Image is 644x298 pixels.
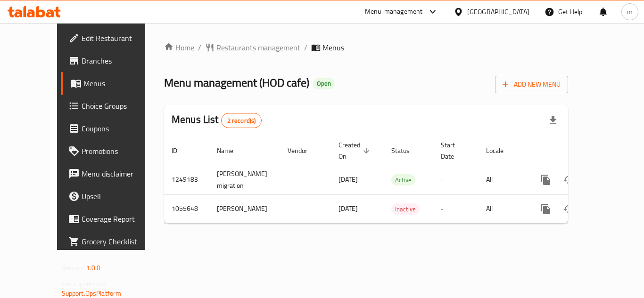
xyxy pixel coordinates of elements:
div: Inactive [391,203,420,215]
span: [DATE] [339,173,358,185]
span: Edit Restaurant [82,32,157,44]
span: Restaurants management [216,42,300,53]
button: Change Status [557,169,580,191]
td: All [479,194,527,223]
div: Menu-management [365,6,423,17]
a: Coverage Report [61,208,165,230]
li: / [304,42,307,53]
a: Restaurants management [205,42,300,53]
span: Menus [322,42,344,53]
span: Menu management ( HOD cafe ) [164,72,309,93]
td: 1055648 [164,194,209,223]
span: m [627,7,633,17]
td: 1249183 [164,165,209,194]
button: more [535,198,557,220]
span: Menus [83,78,157,89]
span: Locale [486,145,516,156]
button: more [535,169,557,191]
div: Active [391,174,415,185]
span: Promotions [82,145,157,157]
table: enhanced table [164,137,633,224]
span: Coupons [82,123,157,134]
th: Actions [527,137,633,165]
span: Add New Menu [503,79,561,90]
span: Created On [339,139,372,162]
span: [DATE] [339,202,358,215]
button: Change Status [557,198,580,220]
span: Coverage Report [82,213,157,225]
span: Status [391,145,422,156]
span: Upsell [82,191,157,202]
li: / [198,42,201,53]
a: Home [164,42,194,53]
td: [PERSON_NAME] migration [209,165,280,194]
span: Get support on: [62,278,105,290]
div: Total records count [221,113,262,128]
span: ID [172,145,190,156]
a: Branches [61,49,165,72]
a: Menus [61,72,165,95]
span: 2 record(s) [222,116,262,125]
span: 1.0.0 [86,262,101,274]
span: Version: [62,262,85,274]
button: Add New Menu [495,76,568,93]
span: Active [391,175,415,185]
h2: Menus List [172,113,262,128]
a: Grocery Checklist [61,230,165,253]
span: Choice Groups [82,100,157,112]
td: All [479,165,527,194]
nav: breadcrumb [164,42,568,53]
td: - [433,194,479,223]
span: Vendor [288,145,320,156]
span: Branches [82,55,157,66]
a: Choice Groups [61,95,165,117]
span: Inactive [391,204,420,215]
span: Menu disclaimer [82,168,157,179]
div: [GEOGRAPHIC_DATA] [467,7,529,17]
span: Open [313,80,335,88]
a: Upsell [61,185,165,208]
a: Edit Restaurant [61,27,165,49]
td: [PERSON_NAME] [209,194,280,223]
span: Grocery Checklist [82,236,157,247]
a: Coupons [61,117,165,140]
a: Menu disclaimer [61,162,165,185]
div: Export file [542,109,564,132]
td: - [433,165,479,194]
span: Start Date [441,139,467,162]
a: Promotions [61,140,165,162]
span: Name [217,145,246,156]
